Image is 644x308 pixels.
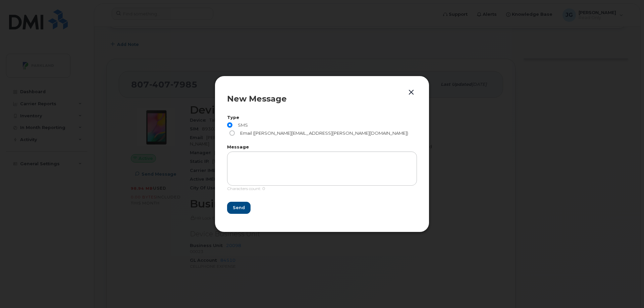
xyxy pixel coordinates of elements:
label: Message [227,145,417,149]
div: Characters count: 0 [227,186,417,195]
span: SMS [235,122,248,128]
div: New Message [227,95,417,103]
input: Email ([PERSON_NAME][EMAIL_ADDRESS][PERSON_NAME][DOMAIN_NAME]) [229,130,235,136]
label: Type [227,116,417,120]
input: SMS [227,122,232,128]
span: Email ([PERSON_NAME][EMAIL_ADDRESS][PERSON_NAME][DOMAIN_NAME]) [237,130,408,136]
button: Send [227,202,251,214]
span: Send [233,204,245,211]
